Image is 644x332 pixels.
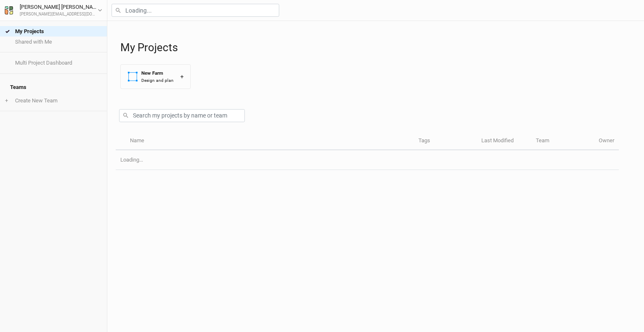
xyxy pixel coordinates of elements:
input: Search my projects by name or team [119,109,245,122]
h1: My Projects [120,41,636,54]
th: Tags [414,132,477,150]
div: New Farm [141,70,174,77]
div: + [180,72,184,81]
div: [PERSON_NAME][EMAIL_ADDRESS][DOMAIN_NAME] [20,11,98,18]
h4: Teams [5,79,102,96]
div: [PERSON_NAME] [PERSON_NAME] [20,3,98,11]
th: Last Modified [477,132,531,150]
th: Team [531,132,594,150]
th: Name [125,132,413,150]
th: Owner [594,132,619,150]
button: New FarmDesign and plan+ [120,64,191,89]
button: [PERSON_NAME] [PERSON_NAME][PERSON_NAME][EMAIL_ADDRESS][DOMAIN_NAME] [4,3,103,18]
td: Loading... [116,150,619,170]
span: + [5,97,8,104]
input: Loading... [112,4,279,17]
div: Design and plan [141,77,174,84]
